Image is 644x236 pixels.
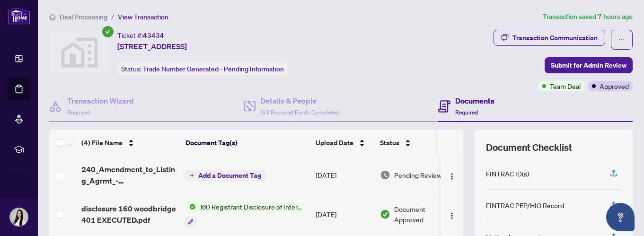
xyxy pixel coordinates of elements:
img: Status Icon [185,201,196,212]
button: Status Icon160 Registrant Disclosure of Interest - Acquisition ofProperty [185,201,308,227]
h4: Transaction Wizard [67,95,134,106]
button: Logo [444,167,459,183]
span: 240_Amendment_to_Listing_Agrmt_-_Price_Change_Extension_Amendment__A__-_PropTx-[PERSON_NAME].pdf [81,164,178,186]
span: Required [67,109,90,116]
span: ellipsis [618,36,625,43]
span: Pending Review [394,170,441,180]
th: Document Tag(s) [182,130,312,156]
th: Status [376,130,457,156]
span: Document Checklist [486,141,572,154]
button: Add a Document Tag [185,169,265,182]
li: / [111,11,114,22]
button: Transaction Communication [494,30,605,46]
span: Approved [600,81,629,91]
span: check-circle [102,26,114,37]
img: Document Status [380,170,390,180]
span: 43434 [143,31,164,40]
h4: Details & People [260,95,339,106]
span: [STREET_ADDRESS] [117,41,187,52]
span: Add a Document Tag [198,172,261,179]
button: Open asap [606,203,635,231]
img: Document Status [380,209,390,219]
span: 160 Registrant Disclosure of Interest - Acquisition ofProperty [196,201,308,212]
button: Submit for Admin Review [545,57,633,73]
div: FINTRAC ID(s) [486,168,529,179]
span: Deal Processing [60,13,107,21]
span: Upload Date [316,138,353,148]
img: Profile Icon [10,208,28,226]
div: Transaction Communication [512,30,598,45]
td: [DATE] [312,156,376,194]
span: Trade Number Generated - Pending Information [143,65,284,73]
span: Submit for Admin Review [551,58,626,73]
span: Team Deal [550,81,581,91]
button: Add a Document Tag [185,170,265,181]
div: Status: [117,62,288,75]
span: (4) File Name [81,138,123,148]
h4: Documents [455,95,494,106]
div: FINTRAC PEP/HIO Record [486,200,564,210]
button: Logo [444,207,459,222]
span: Document Approved [394,204,453,225]
span: disclosure 160 woodbridge 401 EXECUTED.pdf [81,203,178,226]
span: View Transaction [118,13,168,21]
img: Logo [448,212,456,219]
span: Status [380,138,399,148]
th: Upload Date [312,130,376,156]
th: (4) File Name [78,130,182,156]
img: svg%3e [50,30,109,75]
td: [DATE] [312,194,376,235]
article: Transaction saved 7 hours ago [543,11,633,22]
span: plus [190,173,194,178]
span: home [49,14,56,20]
span: 3/4 Required Fields Completed [260,109,339,116]
img: Logo [448,173,456,180]
span: Required [455,109,478,116]
img: logo [8,7,30,25]
div: Ticket #: [117,30,164,41]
